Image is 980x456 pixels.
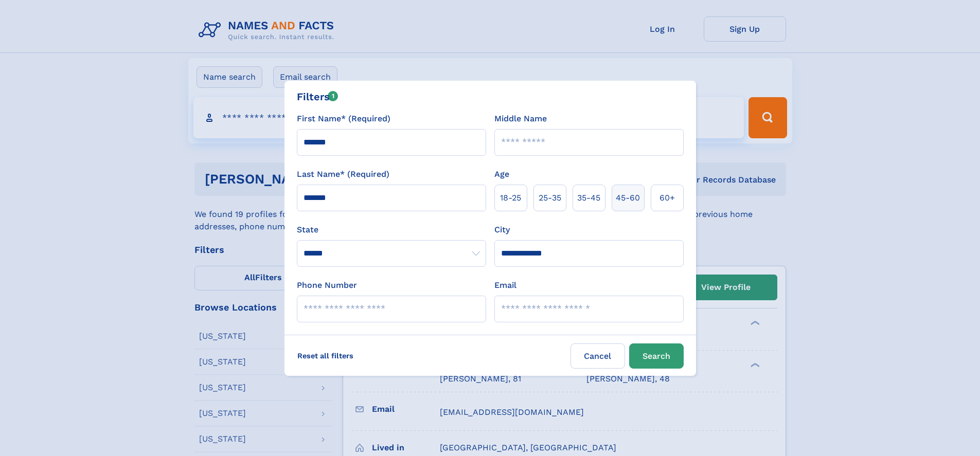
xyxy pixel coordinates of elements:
[291,343,360,368] label: Reset all filters
[494,168,509,180] label: Age
[539,192,561,204] span: 25‑35
[297,224,486,236] label: State
[500,192,521,204] span: 18‑25
[577,192,600,204] span: 35‑45
[494,279,516,291] label: Email
[297,279,357,291] label: Phone Number
[629,343,684,369] button: Search
[571,343,625,369] label: Cancel
[616,192,640,204] span: 45‑60
[297,168,389,180] label: Last Name* (Required)
[494,113,547,125] label: Middle Name
[297,113,390,125] label: First Name* (Required)
[494,224,510,236] label: City
[660,192,675,204] span: 60+
[297,89,338,104] div: Filters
